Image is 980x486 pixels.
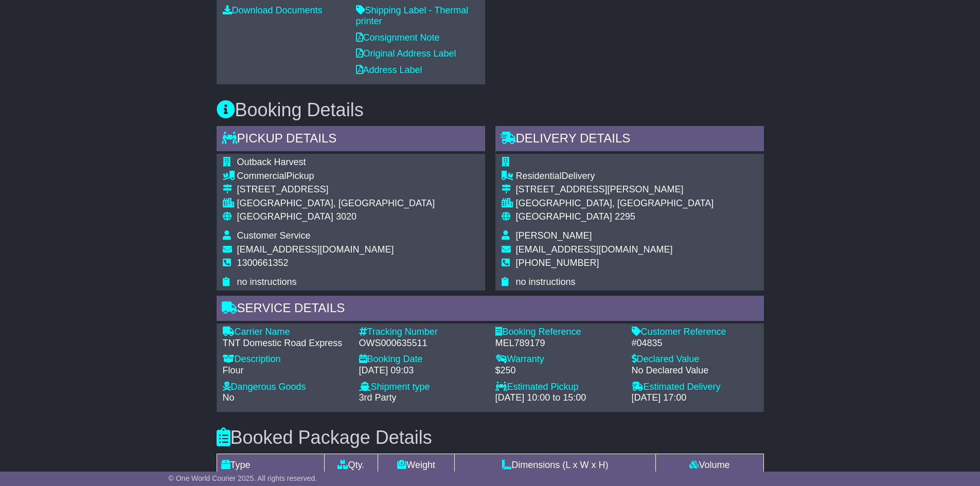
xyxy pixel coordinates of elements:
[217,126,485,154] div: Pickup Details
[495,365,621,376] div: $250
[495,382,621,393] div: Estimated Pickup
[495,354,621,365] div: Warranty
[632,365,758,376] div: No Declared Value
[169,474,317,482] span: © One World Courier 2025. All rights reserved.
[217,296,764,323] div: Service Details
[495,126,764,154] div: Delivery Details
[237,184,435,195] div: [STREET_ADDRESS]
[378,454,455,477] td: Weight
[516,244,673,255] span: [EMAIL_ADDRESS][DOMAIN_NAME]
[223,354,349,365] div: Description
[324,454,378,477] td: Qty.
[632,354,758,365] div: Declared Value
[223,382,349,393] div: Dangerous Goods
[632,338,758,349] div: #04835
[632,382,758,393] div: Estimated Delivery
[217,454,324,477] td: Type
[495,392,621,404] div: [DATE] 10:00 to 15:00
[516,184,714,195] div: [STREET_ADDRESS][PERSON_NAME]
[656,454,763,477] td: Volume
[356,48,456,59] a: Original Address Label
[223,392,235,403] span: No
[516,171,714,182] div: Delivery
[615,211,635,222] span: 2295
[336,211,357,222] span: 3020
[516,277,576,287] span: no instructions
[223,365,349,376] div: Flour
[495,338,621,349] div: MEL789179
[223,327,349,338] div: Carrier Name
[356,65,422,75] a: Address Label
[237,171,287,181] span: Commercial
[356,5,469,27] a: Shipping Label - Thermal printer
[632,392,758,404] div: [DATE] 17:00
[237,277,297,287] span: no instructions
[359,338,485,349] div: OWS000635511
[516,258,599,268] span: [PHONE_NUMBER]
[356,32,440,43] a: Consignment Note
[237,198,435,209] div: [GEOGRAPHIC_DATA], [GEOGRAPHIC_DATA]
[359,382,485,393] div: Shipment type
[237,258,289,268] span: 1300661352
[223,5,323,15] a: Download Documents
[237,244,394,255] span: [EMAIL_ADDRESS][DOMAIN_NAME]
[223,338,349,349] div: TNT Domestic Road Express
[516,198,714,209] div: [GEOGRAPHIC_DATA], [GEOGRAPHIC_DATA]
[217,100,764,120] h3: Booking Details
[632,327,758,338] div: Customer Reference
[237,171,435,182] div: Pickup
[495,327,621,338] div: Booking Reference
[516,211,612,222] span: [GEOGRAPHIC_DATA]
[516,171,562,181] span: Residential
[237,211,333,222] span: [GEOGRAPHIC_DATA]
[359,327,485,338] div: Tracking Number
[359,392,397,403] span: 3rd Party
[237,157,306,167] span: Outback Harvest
[359,354,485,365] div: Booking Date
[217,427,764,448] h3: Booked Package Details
[359,365,485,376] div: [DATE] 09:03
[516,230,592,241] span: [PERSON_NAME]
[455,454,656,477] td: Dimensions (L x W x H)
[237,230,311,241] span: Customer Service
